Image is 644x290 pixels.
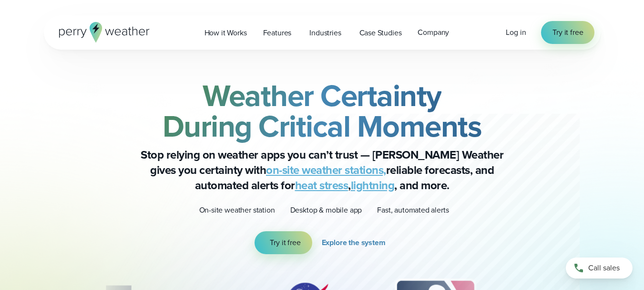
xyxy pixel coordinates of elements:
a: on-site weather stations, [266,161,386,179]
a: How it Works [196,23,255,43]
p: On-site weather station [199,204,275,216]
span: How it Works [204,27,247,39]
a: heat stress [295,177,348,194]
p: Desktop & mobile app [290,204,362,216]
a: Try it free [255,231,312,254]
span: Try it free [552,27,583,38]
p: Stop relying on weather apps you can’t trust — [PERSON_NAME] Weather gives you certainty with rel... [132,147,513,193]
a: Log in [506,27,526,38]
span: Case Studies [359,27,402,39]
strong: Weather Certainty During Critical Moments [163,73,482,149]
p: Fast, automated alerts [377,204,449,216]
span: Industries [309,27,341,39]
a: Explore the system [322,231,389,254]
span: Try it free [270,237,300,248]
a: Case Studies [351,23,410,43]
span: Features [263,27,292,39]
a: Try it free [541,21,594,44]
a: Call sales [566,258,633,279]
span: Explore the system [322,237,386,248]
span: Call sales [588,262,620,274]
span: Company [418,27,449,38]
a: lightning [351,177,395,194]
